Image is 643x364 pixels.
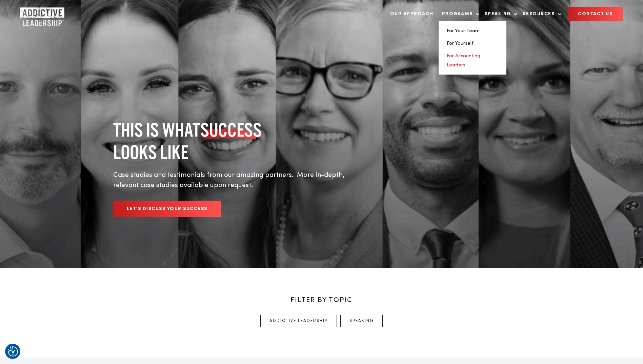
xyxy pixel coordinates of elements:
img: Revisit consent button [8,346,18,357]
a: For Accounting Leaders [447,54,480,67]
p: FILTER BY TOPIC [113,295,530,305]
a: Speaking [481,7,518,21]
a: Speaking [340,315,383,327]
a: For Yourself [447,41,474,46]
a: Home [20,7,61,21]
a: Programs [439,7,480,21]
a: Resources [519,7,562,21]
span: SUCCESS [200,119,262,141]
a: LET'S DISCUSS YOUR SUCCESS [113,201,221,217]
a: For Your Team [447,28,480,33]
a: CONTACT US [568,7,623,21]
a: Addictive Leadership [260,315,337,327]
p: Case studies and testimonials from our amazing partners. More in-depth, relevant case studies ava... [113,170,354,190]
button: Consent Preferences [8,346,18,357]
a: Our Approach [387,7,437,21]
h1: THIS IS WHAT LOOKS LIKE [113,119,354,163]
